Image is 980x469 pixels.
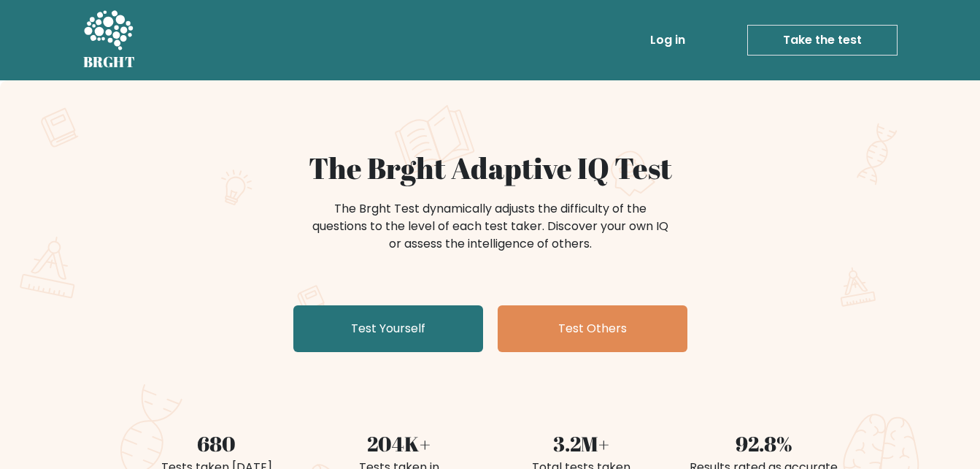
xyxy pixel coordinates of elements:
[682,428,846,459] div: 92.8%
[83,53,136,71] h5: BRGHT
[83,6,136,75] a: BRGHT
[747,25,898,56] a: Take the test
[134,150,846,186] h1: The Brght Adaptive IQ Test
[134,428,299,459] div: 680
[499,428,664,459] div: 3.2M+
[644,26,691,55] a: Log in
[293,305,483,352] a: Test Yourself
[308,200,673,253] div: The Brght Test dynamically adjusts the difficulty of the questions to the level of each test take...
[317,428,482,459] div: 204K+
[498,305,687,352] a: Test Others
